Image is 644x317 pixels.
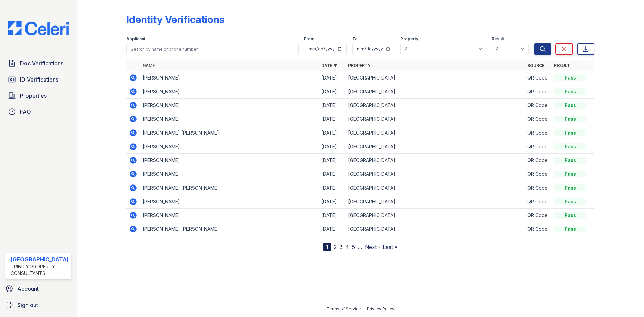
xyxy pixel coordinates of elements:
td: [PERSON_NAME] [140,99,319,112]
td: [DATE] [319,209,345,222]
div: Pass [554,157,586,164]
td: [PERSON_NAME] [PERSON_NAME] [140,181,319,195]
span: ID Verifications [20,75,58,84]
span: FAQ [20,108,31,116]
td: [DATE] [319,85,345,99]
td: [GEOGRAPHIC_DATA] [345,140,524,154]
td: [PERSON_NAME] [140,167,319,181]
td: QR Code [525,99,551,112]
a: 4 [345,244,349,250]
div: Pass [554,88,586,95]
td: [GEOGRAPHIC_DATA] [345,85,524,99]
td: [GEOGRAPHIC_DATA] [345,154,524,167]
span: Properties [20,92,47,100]
td: [GEOGRAPHIC_DATA] [345,222,524,236]
a: Property [348,63,371,68]
td: QR Code [525,126,551,140]
a: 3 [339,244,343,250]
td: QR Code [525,167,551,181]
td: QR Code [525,71,551,85]
td: QR Code [525,85,551,99]
label: Result [492,36,504,42]
a: ID Verifications [5,73,71,86]
td: [DATE] [319,222,345,236]
div: Pass [554,226,586,232]
a: Privacy Policy [367,306,394,311]
div: Pass [554,212,586,219]
td: [DATE] [319,167,345,181]
td: [DATE] [319,181,345,195]
a: Result [554,63,570,68]
td: [DATE] [319,112,345,126]
input: Search by name or phone number [126,43,299,55]
td: [GEOGRAPHIC_DATA] [345,99,524,112]
span: Sign out [17,301,38,309]
td: [GEOGRAPHIC_DATA] [345,181,524,195]
a: FAQ [5,105,71,118]
td: [DATE] [319,195,345,209]
div: Pass [554,102,586,109]
label: To [352,36,358,42]
div: Pass [554,116,586,122]
a: Doc Verifications [5,57,71,70]
td: [GEOGRAPHIC_DATA] [345,209,524,222]
div: Pass [554,198,586,205]
td: [PERSON_NAME] [140,195,319,209]
td: [DATE] [319,154,345,167]
a: Source [527,63,544,68]
div: Pass [554,143,586,150]
td: [PERSON_NAME] [140,154,319,167]
td: [DATE] [319,126,345,140]
span: Account [17,285,39,293]
img: CE_Logo_Blue-a8612792a0a2168367f1c8372b55b34899dd931a85d93a1a3d3e32e68fde9ad4.png [3,21,74,35]
div: | [363,306,365,311]
label: Applicant [126,36,145,42]
div: Identity Verifications [126,13,224,25]
div: Pass [554,74,586,81]
a: Terms of Service [327,306,361,311]
td: [DATE] [319,71,345,85]
td: [PERSON_NAME] [140,209,319,222]
a: Next › [365,244,380,250]
div: [GEOGRAPHIC_DATA] [11,255,69,263]
td: [PERSON_NAME] [PERSON_NAME] [140,222,319,236]
td: QR Code [525,181,551,195]
a: Account [3,282,74,296]
a: Name [143,63,155,68]
span: … [358,243,362,251]
a: Properties [5,89,71,102]
a: Date ▼ [321,63,337,68]
td: [DATE] [319,99,345,112]
td: [PERSON_NAME] [140,71,319,85]
td: [PERSON_NAME] [PERSON_NAME] [140,126,319,140]
td: QR Code [525,112,551,126]
td: [DATE] [319,140,345,154]
div: Pass [554,171,586,177]
td: QR Code [525,222,551,236]
td: QR Code [525,154,551,167]
td: [GEOGRAPHIC_DATA] [345,195,524,209]
div: Pass [554,184,586,191]
label: Property [400,36,418,42]
td: [PERSON_NAME] [140,85,319,99]
td: [GEOGRAPHIC_DATA] [345,112,524,126]
td: QR Code [525,195,551,209]
td: [GEOGRAPHIC_DATA] [345,71,524,85]
td: [PERSON_NAME] [140,140,319,154]
td: [GEOGRAPHIC_DATA] [345,126,524,140]
a: Sign out [3,298,74,312]
label: From [304,36,314,42]
div: 1 [323,243,331,251]
div: Pass [554,129,586,136]
span: Doc Verifications [20,59,63,67]
a: Last » [383,244,397,250]
td: QR Code [525,140,551,154]
td: [PERSON_NAME] [140,112,319,126]
td: [GEOGRAPHIC_DATA] [345,167,524,181]
div: Trinity Property Consultants [11,263,69,277]
a: 2 [334,244,337,250]
td: QR Code [525,209,551,222]
a: 5 [352,244,355,250]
